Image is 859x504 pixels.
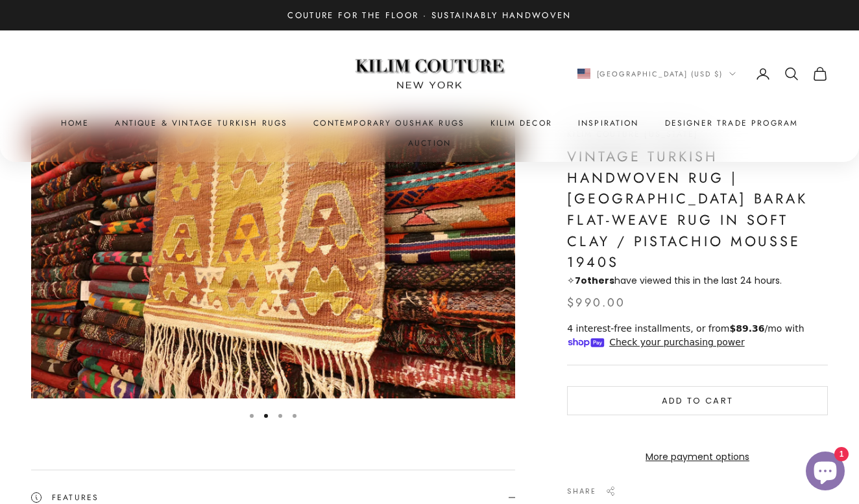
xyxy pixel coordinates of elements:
[567,485,616,497] button: Share
[567,146,828,273] h1: Vintage Turkish Handwoven Rug | [GEOGRAPHIC_DATA] Barak Flat-Weave Rug in Soft Clay / Pistachio M...
[567,450,828,464] a: More payment options
[31,126,515,398] img: 1940s Turkish Barak wool flat-weave rug with a refined muted palette of red, green and ivory.
[31,126,515,398] div: Item 2 of 4
[313,117,465,130] a: Contemporary Oushak Rugs
[567,273,828,288] p: ✧ have viewed this in the last 24 hours.
[575,274,614,287] strong: others
[577,67,736,79] button: Change country or currency
[575,274,581,287] span: 7
[61,117,90,130] a: Home
[287,8,571,22] p: Couture for the Floor · Sustainably Handwoven
[408,136,451,149] a: Auction
[31,491,99,504] span: Features
[567,293,626,312] sale-price: $990.00
[802,452,849,494] inbox-online-store-chat: Shopify online store chat
[490,117,552,130] summary: Kilim Decor
[31,117,828,150] nav: Primary navigation
[597,67,723,79] span: [GEOGRAPHIC_DATA] (USD $)
[578,117,639,130] a: Inspiration
[567,386,828,415] button: Add to cart
[115,117,287,130] a: Antique & Vintage Turkish Rugs
[665,117,799,130] a: Designer Trade Program
[577,65,829,81] nav: Secondary navigation
[348,43,511,104] img: Logo of Kilim Couture New York
[567,485,596,497] span: Share
[577,69,590,78] img: United States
